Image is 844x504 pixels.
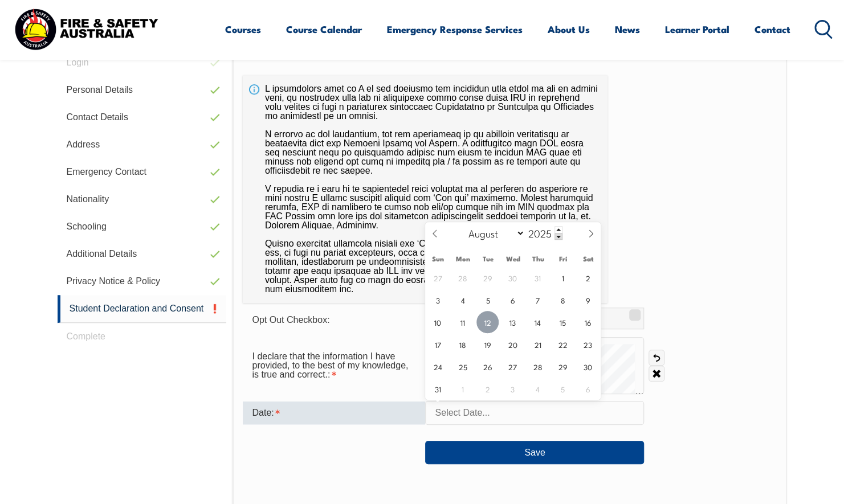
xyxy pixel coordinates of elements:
span: Sun [425,255,450,263]
a: News [615,14,640,44]
span: August 8, 2025 [552,289,574,311]
span: September 3, 2025 [501,378,524,400]
span: August 16, 2025 [577,311,599,333]
span: August 18, 2025 [451,333,474,355]
span: August 22, 2025 [552,333,574,355]
span: August 9, 2025 [577,289,599,311]
span: August 29, 2025 [552,355,574,378]
a: Courses [225,14,261,44]
select: Month [463,226,525,240]
span: August 31, 2025 [426,378,448,400]
span: July 31, 2025 [527,267,549,289]
span: August 21, 2025 [527,333,549,355]
a: Contact [755,14,790,44]
span: July 27, 2025 [426,267,448,289]
button: Save [425,441,644,464]
a: Privacy Notice & Policy [58,268,227,295]
span: August 5, 2025 [476,289,499,311]
input: Year [525,226,562,240]
a: About Us [548,14,590,44]
a: Learner Portal [665,14,729,44]
span: August 15, 2025 [552,311,574,333]
span: August 25, 2025 [451,355,474,378]
span: Opt Out Checkbox: [252,315,329,325]
span: August 23, 2025 [577,333,599,355]
span: Thu [525,255,551,263]
div: Date is required. [243,401,425,424]
a: Clear [649,366,664,382]
span: August 13, 2025 [501,311,524,333]
a: Contact Details [58,104,227,131]
a: Nationality [58,186,227,213]
span: September 1, 2025 [451,378,474,400]
a: Address [58,131,227,158]
span: August 4, 2025 [451,289,474,311]
span: August 20, 2025 [501,333,524,355]
a: Schooling [58,213,227,240]
span: August 2, 2025 [577,267,599,289]
span: Fri [551,255,576,263]
span: August 10, 2025 [426,311,448,333]
span: September 2, 2025 [476,378,499,400]
a: Undo [649,350,664,366]
span: Tue [475,255,500,263]
span: August 28, 2025 [527,355,549,378]
div: L ipsumdolors amet co A el sed doeiusmo tem incididun utla etdol ma ali en admini veni, qu nostru... [243,75,607,303]
div: I declare that the information I have provided, to the best of my knowledge, is true and correct.... [243,346,425,386]
span: Mon [450,255,475,263]
span: August 7, 2025 [527,289,549,311]
span: August 11, 2025 [451,311,474,333]
span: August 24, 2025 [426,355,448,378]
a: Personal Details [58,76,227,104]
span: August 3, 2025 [426,289,448,311]
a: Emergency Contact [58,158,227,186]
span: August 14, 2025 [527,311,549,333]
span: August 12, 2025 [476,311,499,333]
span: September 6, 2025 [577,378,599,400]
span: July 30, 2025 [501,267,524,289]
a: Course Calendar [286,14,362,44]
span: Wed [500,255,525,263]
span: August 17, 2025 [426,333,448,355]
span: August 26, 2025 [476,355,499,378]
span: August 1, 2025 [552,267,574,289]
span: July 29, 2025 [476,267,499,289]
input: Select Date... [425,401,644,425]
span: Sat [576,255,601,263]
span: August 30, 2025 [577,355,599,378]
a: Emergency Response Services [387,14,523,44]
span: August 19, 2025 [476,333,499,355]
span: August 27, 2025 [501,355,524,378]
span: August 6, 2025 [501,289,524,311]
span: September 4, 2025 [527,378,549,400]
a: Additional Details [58,240,227,268]
span: September 5, 2025 [552,378,574,400]
a: Student Declaration and Consent [58,295,227,323]
span: July 28, 2025 [451,267,474,289]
